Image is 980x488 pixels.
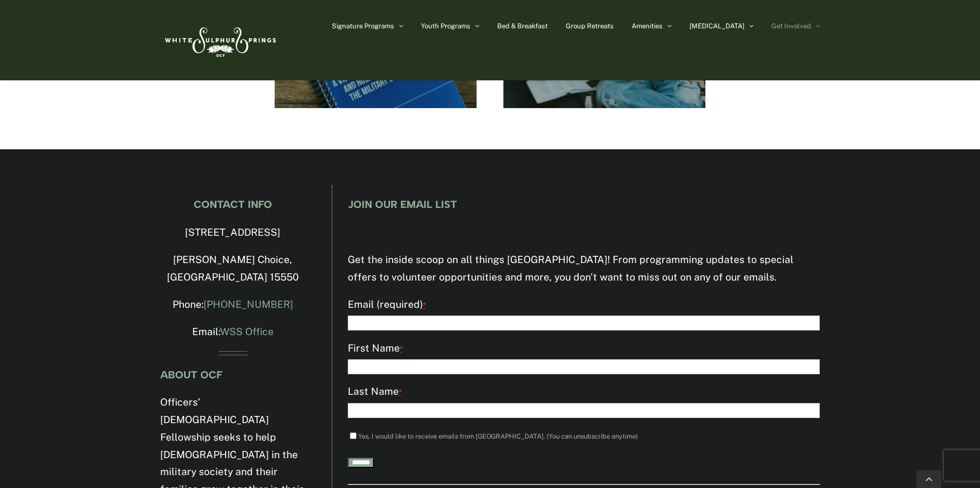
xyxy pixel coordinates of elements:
[160,369,306,380] h4: ABOUT OCF
[160,199,306,210] h4: CONTACT INFO
[632,23,663,29] span: Amenities
[160,251,306,286] p: [PERSON_NAME] Choice, [GEOGRAPHIC_DATA] 15550
[332,23,394,29] span: Signature Programs
[400,344,403,353] abbr: required
[348,383,820,401] label: Last Name
[160,16,279,64] img: White Sulphur Springs Logo
[399,388,402,396] abbr: required
[204,299,293,310] a: [PHONE_NUMBER]
[771,23,811,29] span: Get Involved
[358,432,638,440] label: Yes, I would like to receive emails from [GEOGRAPHIC_DATA]. (You can unsubscribe anytime)
[423,301,426,309] abbr: required
[348,199,820,210] h4: JOIN OUR EMAIL LIST
[160,224,306,241] p: [STREET_ADDRESS]
[497,23,548,29] span: Bed & Breakfast
[348,251,820,286] p: Get the inside scoop on all things [GEOGRAPHIC_DATA]! From programming updates to special offers ...
[160,323,306,341] p: Email:
[348,340,820,358] label: First Name
[348,296,820,314] label: Email (required)
[421,23,470,29] span: Youth Programs
[566,23,614,29] span: Group Retreats
[220,326,274,337] a: WSS Office
[160,296,306,313] p: Phone:
[689,23,745,29] span: [MEDICAL_DATA]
